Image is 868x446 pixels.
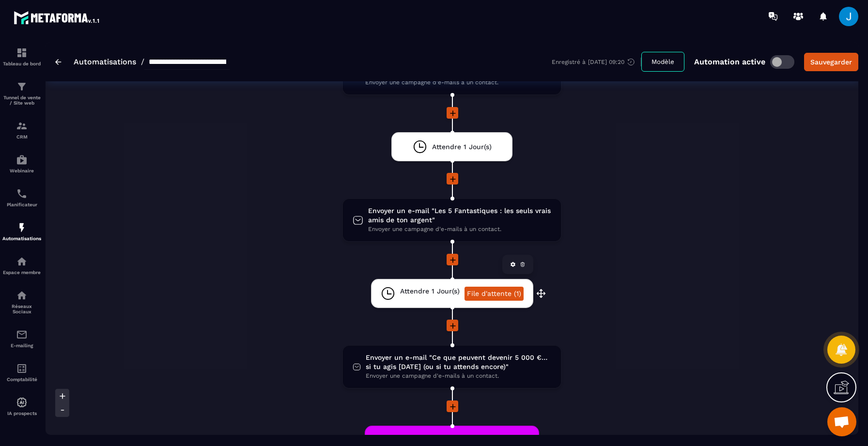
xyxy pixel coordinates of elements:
img: automations [16,154,28,166]
span: Envoyer un e-mail "Les 5 Fantastiques : les seuls vrais amis de ton argent" [368,206,551,225]
a: Ouvrir le chat [827,407,856,436]
a: accountantaccountantComptabilité [2,355,41,389]
a: formationformationTableau de bord [2,40,41,74]
p: Planificateur [2,202,41,207]
p: IA prospects [2,411,41,416]
button: Modèle [641,52,684,72]
span: Envoyer un e-mail "Ce que peuvent devenir 5 000 €… si tu agis [DATE] (ou si tu attends encore)" [366,353,551,371]
div: Enregistré à [552,58,641,66]
img: logo [14,9,101,26]
span: Attendre 1 Jour(s) [432,142,492,152]
img: accountant [16,363,28,374]
img: automations [16,256,28,267]
a: automationsautomationsEspace membre [2,248,41,282]
a: formationformationCRM [2,113,41,147]
img: scheduler [16,188,28,200]
img: formation [16,81,28,92]
span: Attendre 1 Jour(s) [400,287,460,296]
div: Sauvegarder [810,57,852,67]
span: Envoyer une campagne d'e-mails à un contact. [366,371,551,381]
p: Réseaux Sociaux [2,304,41,314]
p: Webinaire [2,168,41,173]
p: Automation active [694,57,765,66]
img: automations [16,222,28,233]
a: social-networksocial-networkRéseaux Sociaux [2,282,41,322]
p: Comptabilité [2,377,41,382]
a: automationsautomationsWebinaire [2,147,41,181]
a: automationsautomationsAutomatisations [2,215,41,248]
p: Tableau de bord [2,61,41,66]
p: [DATE] 09:20 [588,59,624,65]
p: Espace membre [2,270,41,275]
span: / [141,57,144,66]
img: formation [16,47,28,59]
span: Envoyer une campagne d'e-mails à un contact. [365,78,551,87]
a: File d'attente (1) [465,287,524,301]
p: Automatisations [2,236,41,241]
span: Envoyer une campagne d'e-mails à un contact. [368,225,551,234]
img: email [16,329,28,340]
img: social-network [16,290,28,301]
button: Sauvegarder [804,53,858,71]
a: formationformationTunnel de vente / Site web [2,74,41,113]
span: Terminer cette automatisation [395,433,529,442]
a: schedulerschedulerPlanificateur [2,181,41,215]
a: Automatisations [74,57,136,66]
img: automations [16,397,28,408]
img: formation [16,120,28,132]
p: Tunnel de vente / Site web [2,95,41,106]
img: arrow [55,59,62,65]
a: emailemailE-mailing [2,322,41,355]
p: CRM [2,134,41,139]
p: E-mailing [2,343,41,348]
